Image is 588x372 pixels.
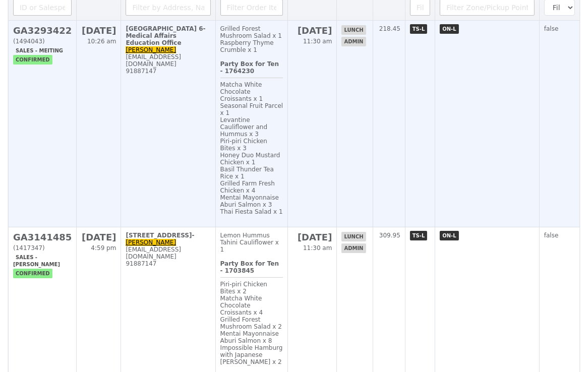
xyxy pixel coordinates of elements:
[379,25,400,32] span: 218.45
[13,38,72,45] div: (1494043)
[126,25,210,46] div: [GEOGRAPHIC_DATA] 6-Medical Affairs Education Office
[81,25,116,36] h2: [DATE]
[13,232,72,242] h2: GA3141485
[220,102,283,116] span: Seasonal Fruit Parcel x 1
[220,260,279,274] b: Party Box for Ten - 1703845
[126,246,210,260] div: [EMAIL_ADDRESS][DOMAIN_NAME]
[13,55,52,65] span: confirmed
[126,68,210,75] div: 91887147
[544,232,559,239] span: false
[220,232,283,253] div: ⁠Lemon Hummus Tahini Cauliflower x 1
[220,208,283,215] span: Thai Fiesta Salad x 1
[220,138,267,152] span: Piri‑piri Chicken Bites x 3
[220,344,283,365] span: Impossible Hamburg with Japanese [PERSON_NAME] x 2
[126,232,210,239] div: [STREET_ADDRESS]-
[410,231,428,240] span: TS-L
[87,38,116,45] span: 10:26 am
[81,232,116,242] h2: [DATE]
[341,25,366,35] span: lunch
[220,25,283,39] div: Grilled Forest Mushroom Salad x 1
[220,39,283,53] div: Raspberry Thyme Crumble x 1
[91,244,116,252] span: 4:59 pm
[292,232,332,242] h2: [DATE]
[220,295,263,316] span: Matcha White Chocolate Croissants x 4
[126,239,176,246] a: [PERSON_NAME]
[410,24,428,34] span: TS-L
[13,244,72,252] div: (1417347)
[13,253,63,269] span: Sales - [PERSON_NAME]
[220,281,267,295] span: Piri‑piri Chicken Bites x 2
[220,81,263,102] span: Matcha White Chocolate Croissants x 1
[13,25,72,36] h2: GA3293422
[220,330,279,344] span: Mentai Mayonnaise Aburi Salmon x 8
[220,194,279,208] span: Mentai Mayonnaise Aburi Salmon x 3
[126,260,210,267] div: 91887147
[220,166,274,180] span: Basil Thunder Tea Rice x 1
[379,232,400,239] span: 309.95
[220,60,279,75] b: Party Box for Ten - 1764230
[126,46,176,53] a: [PERSON_NAME]
[341,37,366,46] span: admin
[440,24,458,34] span: ON-L
[303,244,332,252] span: 11:30 am
[292,25,332,36] h2: [DATE]
[126,53,210,68] div: [EMAIL_ADDRESS][DOMAIN_NAME]
[220,180,275,194] span: Grilled Farm Fresh Chicken x 4
[341,243,366,253] span: admin
[341,232,366,241] span: lunch
[440,231,458,240] span: ON-L
[220,116,267,138] span: Levantine Cauliflower and Hummus x 3
[220,316,282,330] span: Grilled Forest Mushroom Salad x 2
[544,25,559,32] span: false
[13,269,52,278] span: confirmed
[303,38,332,45] span: 11:30 am
[13,46,66,55] span: Sales - Meiting
[220,152,280,166] span: Honey Duo Mustard Chicken x 1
